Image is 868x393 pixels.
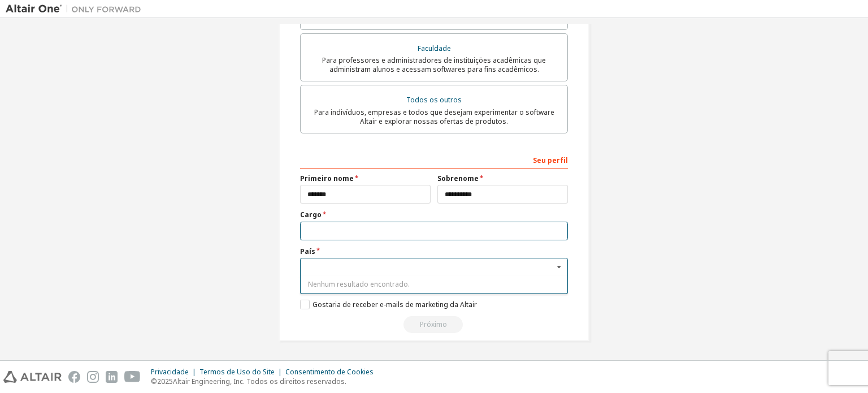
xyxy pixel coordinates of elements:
[173,377,346,386] font: Altair Engineering, Inc. Todos os direitos reservados.
[308,279,410,289] font: Nenhum resultado encontrado.
[322,55,546,74] font: Para professores e administradores de instituições acadêmicas que administram alunos e acessam so...
[199,367,275,377] font: Termos de Uso do Site
[313,300,477,309] font: Gostaria de receber e-mails de marketing da Altair
[124,371,141,383] img: youtube.svg
[157,377,173,386] font: 2025
[418,44,451,53] font: Faculdade
[6,3,147,15] img: Altair Um
[151,377,157,386] font: ©
[314,107,554,126] font: Para indivíduos, empresas e todos que desejam experimentar o software Altair e explorar nossas of...
[285,367,374,377] font: Consentimento de Cookies
[300,316,568,333] div: Email already exists
[3,371,62,383] img: altair_logo.svg
[87,371,99,383] img: instagram.svg
[437,174,479,183] font: Sobrenome
[300,210,322,219] font: Cargo
[106,371,118,383] img: linkedin.svg
[533,156,568,165] font: Seu perfil
[406,95,462,105] font: Todos os outros
[151,367,189,377] font: Privacidade
[68,371,80,383] img: facebook.svg
[300,174,354,183] font: Primeiro nome
[300,247,315,256] font: País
